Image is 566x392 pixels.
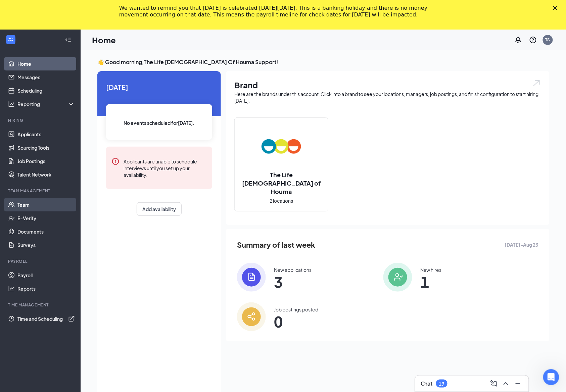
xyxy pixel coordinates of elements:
img: The Life Church of Houma [260,125,303,168]
a: Talent Network [17,168,75,181]
a: E-Verify [17,211,75,225]
span: [DATE] [106,82,212,92]
div: 19 [439,381,444,387]
div: New hires [420,266,442,273]
div: Job postings posted [274,306,318,313]
div: Team Management [8,188,74,194]
a: Job Postings [17,154,75,168]
span: [DATE] - Aug 23 [505,241,538,248]
div: Reporting [17,101,75,107]
a: Team [17,198,75,211]
svg: Minimize [514,380,522,388]
h1: Home [92,34,116,46]
svg: WorkstreamLogo [7,36,14,43]
div: We wanted to remind you that [DATE] is celebrated [DATE][DATE]. This is a banking holiday and the... [119,5,436,18]
svg: Error [111,157,120,165]
div: TS [546,37,550,43]
span: 3 [274,276,312,288]
a: Documents [17,225,75,238]
div: Here are the brands under this account. Click into a brand to see your locations, managers, job p... [234,91,541,104]
button: ComposeMessage [488,378,499,389]
a: Payroll [17,268,75,282]
span: 2 locations [270,197,293,204]
iframe: Intercom live chat [543,369,559,385]
svg: Analysis [8,101,15,107]
a: Surveys [17,238,75,252]
div: New applications [274,266,312,273]
a: Messages [17,70,75,84]
button: Minimize [513,378,523,389]
h1: Brand [234,79,541,91]
h2: The Life [DEMOGRAPHIC_DATA] of Houma [235,170,328,196]
div: TIME MANAGEMENT [8,302,74,308]
h3: Chat [421,380,433,387]
span: 1 [420,276,442,288]
a: Reports [17,282,75,295]
svg: Notifications [514,36,522,44]
span: No events scheduled for [DATE] . [124,119,195,127]
svg: QuestionInfo [529,36,537,44]
button: ChevronUp [501,378,511,389]
img: icon [237,263,266,292]
h3: 👋 Good morning, The Life [DEMOGRAPHIC_DATA] Of Houma Support ! [97,58,549,66]
a: Home [17,57,75,70]
svg: Collapse [65,37,72,43]
div: Applicants are unable to schedule interviews until you set up your availability. [124,157,207,178]
img: open.6027fd2a22e1237b5b06.svg [532,79,541,87]
img: icon [237,302,266,331]
svg: ChevronUp [502,380,510,388]
div: Hiring [8,117,74,123]
button: Add availability [137,202,182,216]
a: Scheduling [17,84,75,97]
span: 0 [274,315,318,328]
div: Payroll [8,258,74,264]
img: icon [383,263,412,292]
span: Summary of last week [237,239,315,251]
svg: ComposeMessage [490,380,498,388]
a: Sourcing Tools [17,141,75,154]
a: Time and SchedulingExternalLink [17,312,75,326]
div: Close [553,6,560,10]
a: Applicants [17,128,75,141]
